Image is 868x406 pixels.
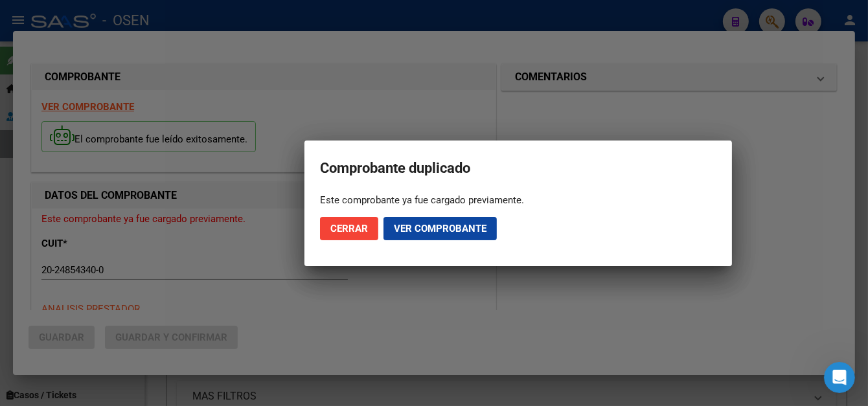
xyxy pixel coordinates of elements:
[320,194,716,207] div: Este comprobante ya fue cargado previamente.
[320,156,716,181] h2: Comprobante duplicado
[383,217,497,240] button: Ver comprobante
[394,223,486,234] span: Ver comprobante
[330,223,368,234] span: Cerrar
[320,217,378,240] button: Cerrar
[824,362,855,393] iframe: Intercom live chat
